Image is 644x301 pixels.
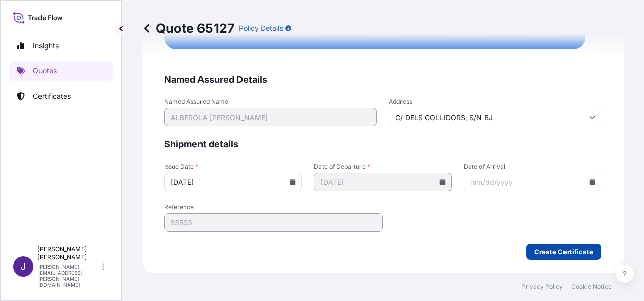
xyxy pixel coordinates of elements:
[389,108,601,126] input: Cargo owner address
[9,35,113,56] a: Insights
[142,20,235,36] p: Quote 65127
[464,173,601,191] input: mm/dd/yyyy
[164,203,383,211] span: Reference
[33,91,71,101] p: Certificates
[164,163,302,171] span: Issue Date
[526,244,601,260] button: Create Certificate
[534,247,593,257] p: Create Certificate
[33,66,57,76] p: Quotes
[33,41,59,51] p: Insights
[164,98,377,106] span: Named Assured Name
[37,245,100,261] p: [PERSON_NAME] [PERSON_NAME]
[521,283,563,291] a: Privacy Policy
[164,213,383,232] input: Your internal reference
[9,86,113,106] a: Certificates
[239,23,283,33] p: Policy Details
[314,173,452,191] input: mm/dd/yyyy
[464,163,601,171] span: Date of Arrival
[164,73,601,86] span: Named Assured Details
[9,61,113,81] a: Quotes
[164,138,601,150] span: Shipment details
[314,163,452,171] span: Date of Departure
[37,264,100,288] p: [PERSON_NAME][EMAIL_ADDRESS][PERSON_NAME][DOMAIN_NAME]
[389,98,601,106] span: Address
[571,283,612,291] a: Cookie Notice
[164,173,302,191] input: mm/dd/yyyy
[21,261,26,272] span: J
